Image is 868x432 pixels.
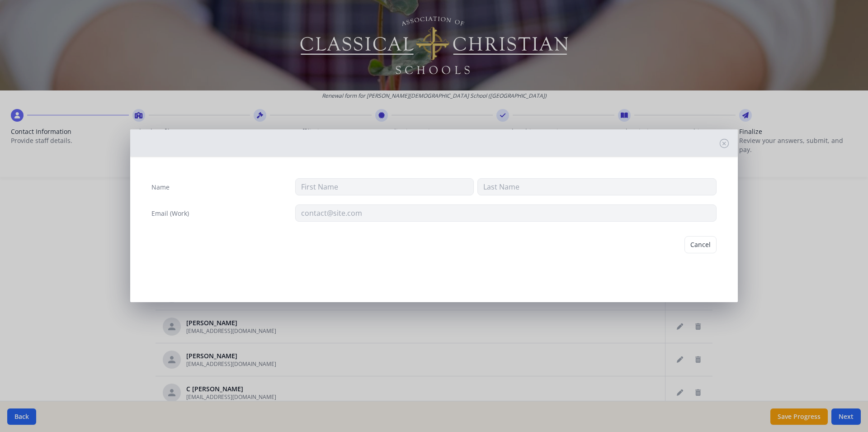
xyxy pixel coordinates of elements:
[295,178,474,195] input: First Name
[151,209,189,218] label: Email (Work)
[684,236,717,253] button: Cancel
[151,183,170,192] label: Name
[477,178,717,195] input: Last Name
[295,204,717,222] input: contact@site.com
